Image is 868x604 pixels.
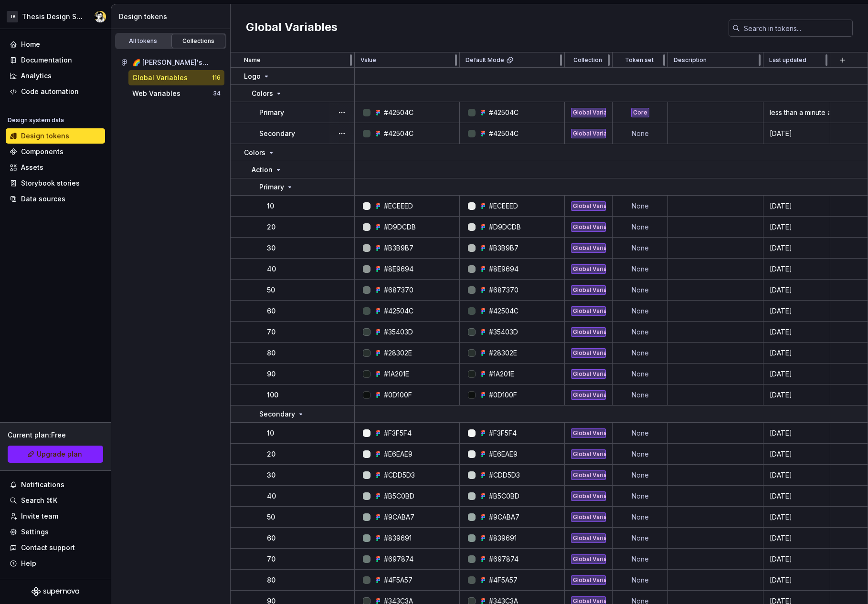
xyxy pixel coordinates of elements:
a: Data sources [6,191,105,207]
p: Default Mode [466,56,504,64]
div: #839691 [384,533,412,543]
div: #8E9694 [384,264,413,274]
td: None [613,444,668,465]
div: [DATE] [764,533,829,543]
p: 70 [267,327,275,337]
button: Global Variables116 [128,70,224,85]
div: Global Variables [571,449,606,459]
div: #E6EAE9 [384,449,413,459]
div: [DATE] [764,243,829,253]
p: 40 [267,264,276,274]
div: [DATE] [764,327,829,337]
div: Current plan : Free [8,430,103,440]
div: Global Variables [571,575,606,585]
div: #42504C [489,129,519,138]
td: None [613,343,668,364]
div: #4F5A57 [384,575,413,585]
div: Global Variables [571,264,606,274]
div: #687370 [384,285,413,295]
p: Logo [244,72,261,81]
div: [DATE] [764,428,829,438]
a: Storybook stories [6,176,105,191]
div: #B3B9B7 [384,243,413,253]
div: 116 [212,74,221,82]
div: Design tokens [119,12,226,21]
div: Global Variables [571,554,606,564]
div: #35403D [489,327,518,337]
div: Documentation [21,55,72,65]
p: 50 [267,285,275,295]
p: Colors [244,148,265,157]
a: Assets [6,160,105,175]
td: None [613,486,668,507]
div: #CDD5D3 [489,470,520,480]
div: #D9DCDB [384,222,416,232]
div: Web Variables [132,89,180,98]
td: None [613,364,668,385]
td: None [613,385,668,406]
button: Help [6,556,105,571]
div: Global Variables [571,306,606,316]
button: Notifications [6,477,105,492]
div: #B5C0BD [489,491,519,501]
div: [DATE] [764,512,829,522]
p: Colors [252,89,273,98]
div: Thesis Design System [22,12,83,21]
p: 80 [267,348,275,358]
div: #F3F5F4 [489,428,517,438]
div: [DATE] [764,554,829,564]
p: Description [674,56,707,64]
div: Global Variables [571,390,606,400]
div: #28302E [489,348,517,358]
div: Help [21,559,36,568]
p: 20 [267,449,275,459]
p: 30 [267,243,275,253]
div: #9CABA7 [384,512,414,522]
div: Global Variables [132,73,188,83]
a: Settings [6,524,105,540]
div: Global Variables [571,369,606,379]
button: Contact support [6,540,105,555]
p: Value [360,56,376,64]
button: Upgrade plan [8,446,103,463]
td: None [613,217,668,238]
p: 90 [267,369,275,379]
div: Collections [175,37,222,45]
a: Code automation [6,84,105,99]
p: 10 [267,201,274,211]
div: Global Variables [571,428,606,438]
div: #B5C0BD [384,491,414,501]
button: TAThesis Design SystemSuny [2,6,109,27]
p: 80 [267,575,275,585]
p: 60 [267,533,275,543]
p: 50 [267,512,275,522]
div: #0D100F [384,390,412,400]
a: Components [6,144,105,159]
div: [DATE] [764,285,829,295]
div: Global Variables [571,533,606,543]
div: #ECEEED [384,201,413,211]
p: 30 [267,470,275,480]
a: Invite team [6,509,105,524]
div: Home [21,40,40,49]
div: All tokens [119,37,167,45]
div: Data sources [21,194,65,204]
div: Components [21,147,64,156]
td: None [613,280,668,301]
div: #42504C [489,108,519,117]
div: Analytics [21,71,52,81]
div: #697874 [489,554,519,564]
div: #ECEEED [489,201,518,211]
td: None [613,423,668,444]
div: Assets [21,163,43,172]
div: #1A201E [489,369,514,379]
div: Search ⌘K [21,496,57,505]
div: 🌈 [PERSON_NAME]'s Starter Kit [132,58,221,67]
div: [DATE] [764,369,829,379]
p: Token set [625,56,654,64]
div: #9CABA7 [489,512,519,522]
div: #687370 [489,285,519,295]
a: Design tokens [6,128,105,144]
div: Design system data [8,116,64,124]
div: [DATE] [764,264,829,274]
